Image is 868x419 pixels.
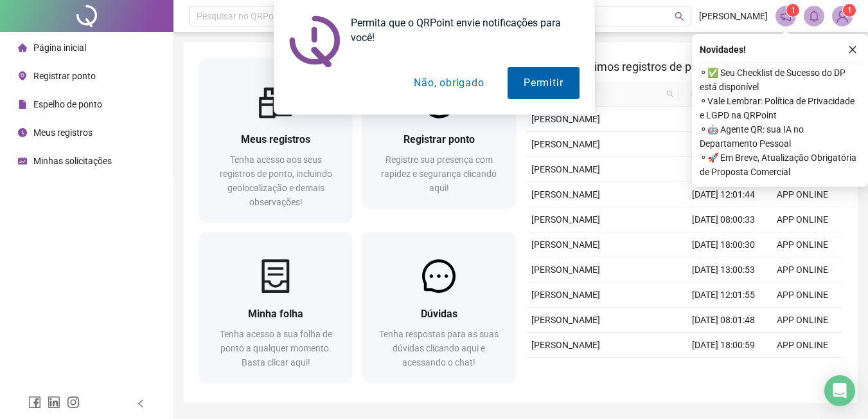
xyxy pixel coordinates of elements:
[684,107,763,132] td: [DATE] 08:04:16
[531,189,600,200] span: [PERSON_NAME]
[48,396,60,409] span: linkedin
[379,329,499,368] span: Tenha respostas para as suas dúvidas clicando aqui e acessando o chat!
[241,133,310,145] span: Meus registros
[763,232,842,257] td: APP ONLINE
[763,333,842,358] td: APP ONLINE
[824,375,855,406] div: Open Intercom Messenger
[700,122,860,151] span: ⚬ 🤖 Agente QR: sua IA no Departamento Pessoal
[684,308,763,333] td: [DATE] 08:01:48
[684,132,763,157] td: [DATE] 18:00:33
[33,156,112,166] span: Minhas solicitações
[220,329,332,368] span: Tenha acesso a sua folha de ponto a qualquer momento. Basta clicar aqui!
[763,308,842,333] td: APP ONLINE
[199,58,352,222] a: Meus registrosTenha acesso aos seus registros de ponto, incluindo geolocalização e demais observa...
[531,239,600,250] span: [PERSON_NAME]
[763,358,842,383] td: APP ONLINE
[684,257,763,283] td: [DATE] 13:00:53
[763,283,842,308] td: APP ONLINE
[684,358,763,383] td: [DATE] 13:02:04
[531,290,600,300] span: [PERSON_NAME]
[684,333,763,358] td: [DATE] 18:00:59
[531,114,600,124] span: [PERSON_NAME]
[341,15,580,45] div: Permita que o QRPoint envie notificações para você!
[67,396,80,409] span: instagram
[421,308,457,320] span: Dúvidas
[684,157,763,182] td: [DATE] 13:01:05
[199,232,352,382] a: Minha folhaTenha acesso a sua folha de ponto a qualquer momento. Basta clicar aqui!
[684,283,763,308] td: [DATE] 12:01:55
[684,232,763,257] td: [DATE] 18:00:30
[220,154,332,207] span: Tenha acesso aos seus registros de ponto, incluindo geolocalização e demais observações!
[28,396,41,409] span: facebook
[531,214,600,225] span: [PERSON_NAME]
[763,257,842,283] td: APP ONLINE
[531,340,600,350] span: [PERSON_NAME]
[289,15,341,67] img: notification icon
[531,139,600,149] span: [PERSON_NAME]
[684,207,763,232] td: [DATE] 08:00:33
[763,207,842,232] td: APP ONLINE
[763,182,842,207] td: APP ONLINE
[248,308,303,320] span: Minha folha
[531,315,600,325] span: [PERSON_NAME]
[531,265,600,275] span: [PERSON_NAME]
[33,127,93,138] span: Meus registros
[18,156,27,165] span: schedule
[398,67,500,99] button: Não, obrigado
[381,154,497,193] span: Registre sua presença com rapidez e segurança clicando aqui!
[508,67,579,99] button: Permitir
[700,151,860,179] span: ⚬ 🚀 Em Breve, Atualização Obrigatória de Proposta Comercial
[403,133,475,145] span: Registrar ponto
[136,399,145,408] span: left
[362,58,515,208] a: Registrar pontoRegistre sua presença com rapidez e segurança clicando aqui!
[684,182,763,207] td: [DATE] 12:01:44
[531,164,600,174] span: [PERSON_NAME]
[18,128,27,137] span: clock-circle
[362,232,515,382] a: DúvidasTenha respostas para as suas dúvidas clicando aqui e acessando o chat!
